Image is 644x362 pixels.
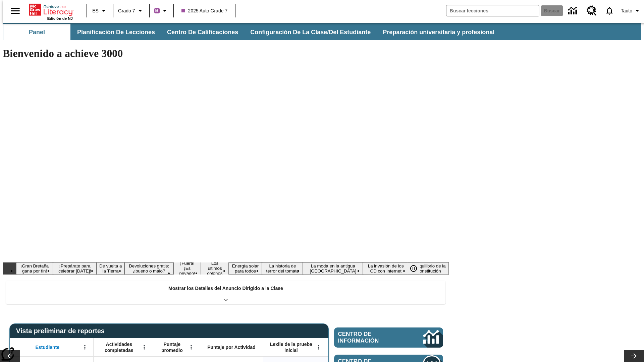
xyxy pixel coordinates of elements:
button: Abrir menú [314,342,324,352]
button: Abrir menú [80,342,90,352]
span: Lexile de la prueba inicial [267,341,316,353]
button: Diapositiva 1 ¡Gran Bretaña gana por fin! [16,262,53,275]
button: Diapositiva 7 Energía solar para todos [229,262,262,275]
div: Portada [29,2,73,20]
span: Actividades completadas [97,341,141,353]
div: Mostrar los Detalles del Anuncio Dirigido a la Clase [6,281,445,304]
button: Pausar [407,262,420,275]
button: Boost El color de la clase es morado/púrpura. Cambiar el color de la clase. [152,5,171,17]
span: B [155,6,159,15]
button: Diapositiva 2 ¡Prepárate para celebrar Juneteenth! [53,262,97,275]
button: Carrusel de lecciones, seguir [624,350,644,362]
button: Diapositiva 3 De vuelta a la Tierra [97,262,124,275]
button: Diapositiva 11 El equilibrio de la Constitución [409,262,449,275]
a: Centro de información [564,2,583,20]
a: Centro de recursos, Se abrirá en una pestaña nueva. [583,2,601,20]
a: Notificaciones [601,2,618,19]
button: Abrir menú [186,342,196,352]
button: Diapositiva 9 La moda en la antigua Roma [303,262,363,275]
button: Diapositiva 10 La invasión de los CD con Internet [363,262,409,275]
span: 2025 Auto Grade 7 [181,7,228,14]
button: Perfil/Configuración [618,5,644,17]
button: Panel [3,24,70,40]
div: Pausar [407,262,427,275]
button: Diapositiva 8 La historia de terror del tomate [262,262,303,275]
p: Mostrar los Detalles del Anuncio Dirigido a la Clase [168,285,283,292]
button: Lenguaje: ES, Selecciona un idioma [89,5,111,17]
button: Centro de calificaciones [162,24,244,40]
button: Grado: Grado 7, Elige un grado [115,5,147,17]
span: Grado 7 [118,7,135,14]
button: Abrir el menú lateral [5,1,25,21]
div: Subbarra de navegación [3,23,641,40]
input: Buscar campo [446,5,539,16]
span: Edición de NJ [47,16,73,20]
span: Estudiante [36,344,60,350]
button: Abrir menú [139,342,149,352]
h1: Bienvenido a achieve 3000 [3,47,449,60]
span: Tauto [621,7,632,14]
button: Configuración de la clase/del estudiante [245,24,376,40]
div: Subbarra de navegación [3,24,500,40]
span: Puntaje por Actividad [207,344,255,350]
span: Puntaje promedio [156,341,188,353]
span: ES [92,7,99,14]
a: Portada [29,3,73,16]
span: Vista preliminar de reportes [16,327,108,335]
button: Diapositiva 4 Devoluciones gratis: ¿bueno o malo? [124,262,173,275]
span: Centro de información [338,331,401,344]
a: Centro de información [334,327,443,348]
button: Diapositiva 5 ¡Fuera! ¡Es privado! [173,260,201,277]
button: Preparación universitaria y profesional [377,24,500,40]
button: Diapositiva 6 Los últimos colonos [201,260,228,277]
button: Planificación de lecciones [72,24,160,40]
